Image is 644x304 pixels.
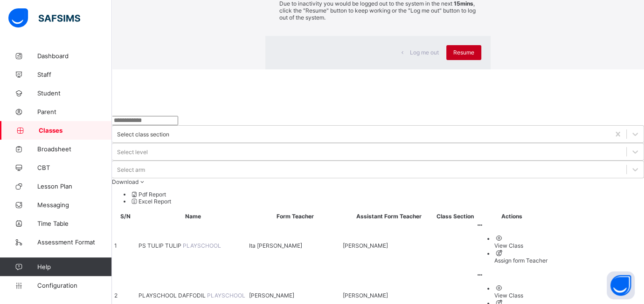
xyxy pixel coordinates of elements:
div: Assign form Teacher [494,257,547,264]
div: Select level [117,148,148,155]
span: Broadsheet [37,145,112,153]
th: S/N [114,212,137,220]
li: dropdown-list-item-null-0 [131,191,644,198]
th: Form Teacher [249,212,341,220]
span: CBT [37,164,112,171]
div: Select arm [117,166,145,173]
span: Dashboard [37,52,112,60]
span: Parent [37,108,112,115]
span: Ita [PERSON_NAME] [249,242,302,249]
th: Class Section [436,212,474,220]
li: dropdown-list-item-null-1 [131,198,644,205]
button: Open asap [607,271,635,299]
span: Classes [39,127,112,134]
span: Resume [453,49,474,56]
span: Lesson Plan [37,182,112,190]
span: Collaborators [37,257,112,264]
div: View Class [494,292,547,299]
td: 1 [114,221,137,270]
span: [PERSON_NAME] [343,292,388,299]
span: [PERSON_NAME] [249,292,294,299]
th: Name [138,212,248,220]
th: Actions [475,212,548,220]
span: Download [112,178,138,185]
span: Assessment Format [37,238,112,246]
span: Configuration [37,282,111,289]
div: View Class [494,242,547,249]
span: [PERSON_NAME] [343,242,388,249]
span: Staff [37,71,112,78]
span: PLAYSCHOOL DAFFODIL [138,292,207,299]
span: Time Table [37,220,112,227]
span: Student [37,89,112,97]
span: Messaging [37,201,112,209]
span: PLAYSCHOOL [183,242,221,249]
div: Select class section [117,130,169,137]
span: Log me out [410,49,439,56]
th: Assistant Form Teacher [342,212,435,220]
span: Help [37,263,111,270]
span: PS TULIP TULIP [138,242,183,249]
span: PLAYSCHOOL [207,292,245,299]
img: safsims [8,8,80,28]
